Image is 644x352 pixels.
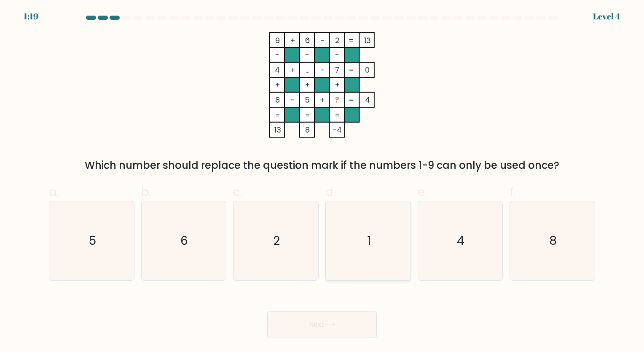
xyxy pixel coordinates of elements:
tspan: -4 [333,125,342,135]
tspan: = [349,95,354,105]
tspan: 9 [275,35,280,46]
tspan: - [320,65,325,75]
tspan: 4 [275,65,280,75]
tspan: ? [335,95,340,105]
span: b. [141,184,151,200]
tspan: + [305,79,310,90]
tspan: + [335,79,340,90]
tspan: 0 [365,65,370,75]
tspan: = [349,65,354,75]
text: 1 [367,233,371,249]
tspan: = [305,110,310,120]
span: d. [325,184,335,200]
div: 1:19 [24,10,38,23]
span: e. [418,184,427,200]
text: 8 [549,233,557,249]
tspan: 13 [274,125,281,135]
text: 4 [457,233,465,249]
tspan: 4 [365,95,370,105]
tspan: = [275,110,280,120]
tspan: = [335,110,340,120]
tspan: - [306,50,310,60]
div: Level 4 [593,10,620,23]
tspan: = [349,35,354,46]
text: 2 [274,233,280,249]
span: f. [510,184,515,200]
button: Next [267,311,377,338]
tspan: - [320,35,325,46]
text: 5 [89,233,96,249]
div: Which number should replace the question mark if the numbers 1-9 can only be used once? [54,158,590,173]
tspan: 6 [305,35,310,46]
tspan: + [275,79,280,90]
tspan: 8 [305,125,310,135]
tspan: 2 [335,35,340,46]
tspan: + [320,95,325,105]
tspan: - [335,50,340,60]
tspan: ... [306,65,309,75]
tspan: + [290,35,295,46]
tspan: - [276,50,280,60]
tspan: - [291,95,295,105]
text: 6 [181,233,188,249]
span: a. [49,184,59,200]
tspan: 8 [275,95,280,105]
tspan: + [290,65,295,75]
tspan: 7 [335,65,340,75]
tspan: 13 [365,35,371,46]
span: c. [233,184,242,200]
tspan: 5 [305,95,310,105]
